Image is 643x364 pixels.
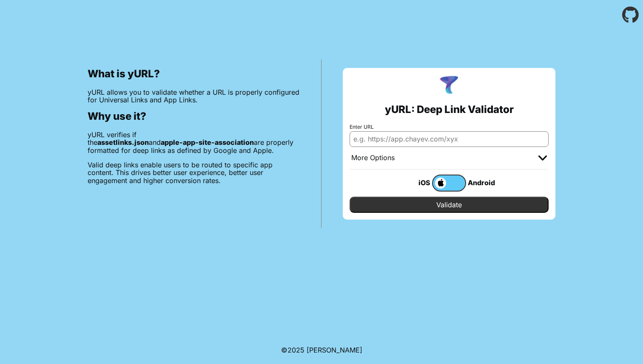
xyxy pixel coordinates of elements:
[350,124,549,130] label: Enter URL
[351,154,395,162] div: More Options
[97,138,149,147] b: assetlinks.json
[88,131,300,154] p: yURL verifies if the and are properly formatted for deep links as defined by Google and Apple.
[88,110,300,122] h2: Why use it?
[385,104,514,116] h2: yURL: Deep Link Validator
[307,346,362,354] a: Michael Ibragimchayev's Personal Site
[466,177,500,188] div: Android
[161,138,254,147] b: apple-app-site-association
[287,346,304,354] span: 2025
[350,197,549,213] input: Validate
[438,75,460,97] img: yURL Logo
[281,336,362,364] footer: ©
[88,68,300,80] h2: What is yURL?
[398,177,432,188] div: iOS
[538,155,547,161] img: chevron
[88,88,300,104] p: yURL allows you to validate whether a URL is properly configured for Universal Links and App Links.
[88,161,300,184] p: Valid deep links enable users to be routed to specific app content. This drives better user exper...
[350,131,549,147] input: e.g. https://app.chayev.com/xyx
